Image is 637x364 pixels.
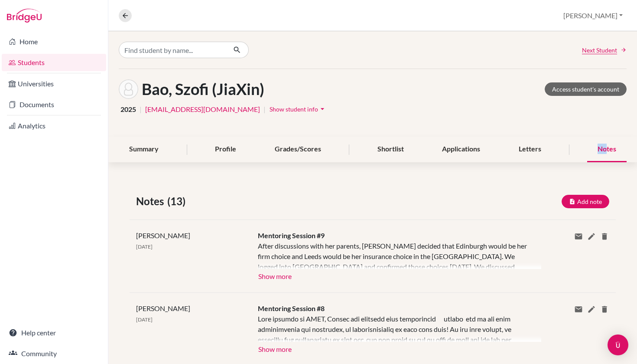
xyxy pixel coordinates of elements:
a: Home [2,33,106,50]
a: Universities [2,75,106,92]
button: Add note [562,195,609,208]
button: Show more [258,269,292,282]
span: [PERSON_NAME] [136,304,190,312]
span: | [263,104,266,115]
i: arrow_drop_down [318,105,327,113]
a: Help center [2,324,106,341]
img: Szofi (JiaXin) Bao's avatar [119,79,138,99]
a: Analytics [2,117,106,134]
div: Notes [587,137,627,162]
button: [PERSON_NAME] [559,7,627,24]
span: Show student info [270,105,318,113]
span: [DATE] [136,243,153,250]
button: Show more [258,342,292,355]
span: [DATE] [136,316,153,323]
span: Next Student [582,46,617,55]
div: Letters [508,137,552,162]
div: Open Intercom Messenger [608,334,628,355]
div: Lore ipsumdo si AMET, Consec adi elitsedd eius temporincid utlabo etd ma ali enim adminimvenia qu... [258,314,529,342]
h1: Bao, Szofi (JiaXin) [142,80,264,98]
span: [PERSON_NAME] [136,231,190,239]
div: After discussions with her parents, [PERSON_NAME] decided that Edinburgh would be her firm choice... [258,241,529,269]
button: Show student infoarrow_drop_down [269,102,327,116]
a: [EMAIL_ADDRESS][DOMAIN_NAME] [145,104,260,115]
a: Documents [2,96,106,113]
div: Summary [119,137,169,162]
a: Students [2,54,106,71]
span: Mentoring Session #9 [258,231,325,239]
img: Bridge-U [7,9,42,23]
span: 2025 [120,104,136,115]
span: | [140,104,142,115]
input: Find student by name... [119,42,226,58]
div: Shortlist [367,137,414,162]
div: Profile [205,137,247,162]
a: Community [2,345,106,362]
div: Grades/Scores [264,137,331,162]
a: Access student's account [545,82,627,96]
span: Notes [136,193,167,209]
span: (13) [167,193,189,209]
div: Applications [432,137,491,162]
span: Mentoring Session #8 [258,304,325,312]
a: Next Student [582,46,627,55]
